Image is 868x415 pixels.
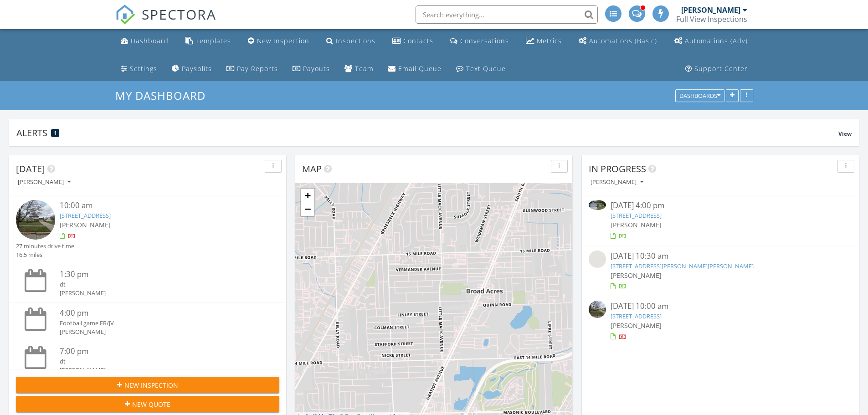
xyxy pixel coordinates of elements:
div: dt [60,357,257,366]
a: [STREET_ADDRESS] [611,312,662,320]
a: Zoom out [301,202,314,216]
div: Inspections [336,36,375,45]
button: [PERSON_NAME] [589,176,645,189]
a: [DATE] 10:30 am [STREET_ADDRESS][PERSON_NAME][PERSON_NAME] [PERSON_NAME] [589,251,852,291]
button: Dashboards [675,90,724,102]
div: Conversations [460,36,509,45]
span: Map [302,163,322,175]
div: 1:30 pm [60,269,257,280]
a: Automations (Advanced) [671,33,751,50]
div: [DATE] 10:30 am [611,251,830,262]
div: dt [60,280,257,289]
div: [DATE] 4:00 pm [611,200,830,211]
a: 10:00 am [STREET_ADDRESS] [PERSON_NAME] 27 minutes drive time 16.5 miles [16,200,279,259]
span: [PERSON_NAME] [60,220,111,229]
a: Templates [182,33,235,50]
span: [PERSON_NAME] [611,220,662,229]
button: [PERSON_NAME] [16,176,72,189]
a: Dashboard [117,33,172,50]
span: In Progress [589,163,646,175]
a: New Inspection [244,33,313,50]
a: Paysplits [168,61,216,77]
a: Team [341,61,377,77]
img: streetview [589,251,606,268]
div: Alerts [16,127,838,139]
div: Metrics [537,36,562,45]
div: Email Queue [398,64,442,73]
div: [PERSON_NAME] [591,179,643,185]
div: Dashboards [679,93,720,99]
div: [PERSON_NAME] [60,366,257,374]
div: [PERSON_NAME] [60,289,257,297]
div: Payouts [303,64,330,73]
span: View [838,130,852,138]
a: Email Queue [385,61,445,77]
div: Automations (Basic) [589,36,657,45]
a: My Dashboard [115,88,213,103]
a: Metrics [522,33,565,50]
div: Settings [130,64,157,73]
a: Settings [117,61,161,77]
div: Contacts [403,36,433,45]
div: 7:00 pm [60,346,257,357]
a: Conversations [447,33,513,50]
img: streetview [589,301,606,318]
div: [DATE] 10:00 am [611,301,830,312]
input: Search everything... [416,5,598,24]
div: Support Center [694,64,748,73]
a: Text Queue [452,61,509,77]
a: SPECTORA [115,12,216,31]
img: streetview [16,200,55,239]
a: Contacts [389,33,437,50]
span: New Quote [132,400,170,409]
a: [STREET_ADDRESS] [611,211,662,220]
a: [STREET_ADDRESS] [60,211,111,220]
span: [DATE] [16,163,45,175]
div: Paysplits [182,64,212,73]
a: Payouts [289,61,334,77]
div: Automations (Adv) [685,36,748,45]
div: [PERSON_NAME] [681,5,740,15]
a: Automations (Basic) [575,33,661,50]
div: Text Queue [466,64,506,73]
div: Templates [195,36,231,45]
a: [STREET_ADDRESS][PERSON_NAME][PERSON_NAME] [611,262,754,270]
a: Inspections [323,33,379,50]
div: New Inspection [257,36,309,45]
span: New Inspection [124,380,178,390]
img: 9351874%2Fcover_photos%2Fn3kouK10nfgn7pCA4oC4%2Fsmall.jpeg [589,200,606,210]
span: 1 [54,130,56,136]
button: New Inspection [16,377,279,393]
div: Football game FR/JV [60,319,257,328]
div: 27 minutes drive time [16,242,74,251]
div: 4:00 pm [60,307,257,319]
img: The Best Home Inspection Software - Spectora [115,5,135,25]
a: Pay Reports [223,61,282,77]
div: 16.5 miles [16,251,74,259]
div: Pay Reports [237,64,278,73]
span: [PERSON_NAME] [611,321,662,330]
div: Dashboard [131,36,169,45]
a: [DATE] 4:00 pm [STREET_ADDRESS] [PERSON_NAME] [589,200,852,241]
div: [PERSON_NAME] [18,179,71,185]
a: Zoom in [301,189,314,202]
span: SPECTORA [142,5,216,24]
div: 10:00 am [60,200,257,211]
div: Team [355,64,374,73]
div: [PERSON_NAME] [60,328,257,336]
span: [PERSON_NAME] [611,271,662,280]
button: New Quote [16,396,279,412]
a: [DATE] 10:00 am [STREET_ADDRESS] [PERSON_NAME] [589,301,852,341]
div: Full View Inspections [676,15,747,24]
a: Support Center [682,61,751,77]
